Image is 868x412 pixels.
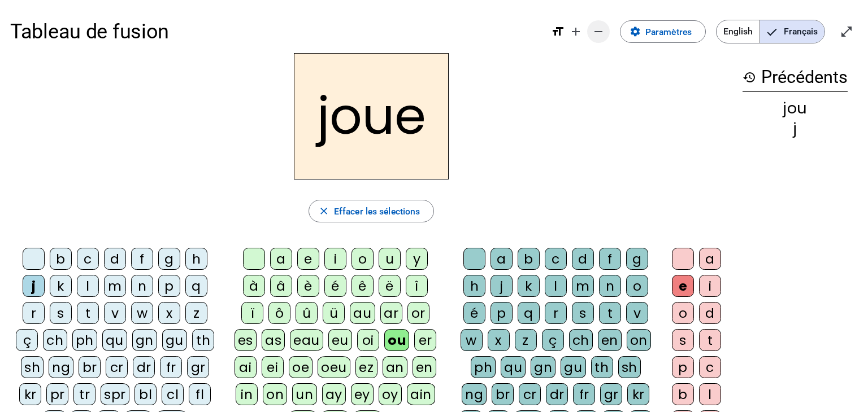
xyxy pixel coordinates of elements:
[104,275,126,297] div: m
[243,275,265,297] div: à
[406,275,428,297] div: î
[379,275,401,297] div: ë
[699,302,721,324] div: d
[743,121,848,136] div: j
[50,302,72,324] div: s
[268,302,290,324] div: ô
[357,329,379,351] div: oi
[50,248,72,270] div: b
[77,302,99,324] div: t
[519,383,541,405] div: cr
[101,383,129,405] div: spr
[328,329,352,351] div: eu
[471,356,496,378] div: ph
[185,275,207,297] div: q
[835,20,858,43] button: Entrer en plein écran
[297,248,319,270] div: e
[542,329,564,351] div: ç
[463,275,485,297] div: h
[672,383,694,405] div: b
[551,25,565,38] mat-icon: format_size
[461,329,483,351] div: w
[413,356,436,378] div: en
[133,356,155,378] div: dr
[318,356,350,378] div: oeu
[743,100,848,116] div: jou
[192,329,214,351] div: th
[645,24,692,40] span: Paramètres
[158,275,180,297] div: p
[72,329,97,351] div: ph
[324,248,346,270] div: i
[131,275,153,297] div: n
[407,302,429,324] div: or
[565,20,587,43] button: Augmenter la taille de la police
[488,329,510,351] div: x
[599,302,621,324] div: t
[545,275,567,297] div: l
[21,356,44,378] div: sh
[262,329,285,351] div: as
[297,275,319,297] div: è
[322,383,346,405] div: ay
[270,248,292,270] div: a
[324,275,346,297] div: é
[158,248,180,270] div: g
[414,329,436,351] div: er
[292,383,316,405] div: un
[270,275,292,297] div: â
[699,356,721,378] div: c
[699,329,721,351] div: t
[545,248,567,270] div: c
[49,356,73,378] div: ng
[106,356,128,378] div: cr
[131,248,153,270] div: f
[618,356,641,378] div: sh
[23,302,45,324] div: r
[19,383,41,405] div: kr
[323,302,345,324] div: ü
[626,275,648,297] div: o
[289,356,313,378] div: oe
[626,302,648,324] div: v
[77,275,99,297] div: l
[102,329,127,351] div: qu
[162,329,187,351] div: gu
[77,248,99,270] div: c
[491,248,513,270] div: a
[630,26,641,37] mat-icon: settings
[573,383,595,405] div: fr
[491,275,513,297] div: j
[717,20,759,43] span: English
[16,329,38,351] div: ç
[10,11,541,52] h1: Tableau de fusion
[592,25,605,38] mat-icon: remove
[620,20,706,43] button: Paramètres
[309,200,435,222] button: Effacer les sélections
[626,248,648,270] div: g
[350,302,375,324] div: au
[379,248,401,270] div: u
[569,25,583,38] mat-icon: add
[407,383,435,405] div: ain
[627,383,649,405] div: kr
[716,20,825,43] mat-button-toggle-group: Language selection
[672,275,694,297] div: e
[840,25,853,38] mat-icon: open_in_full
[492,383,514,405] div: br
[50,275,72,297] div: k
[104,302,126,324] div: v
[351,383,374,405] div: ey
[290,329,323,351] div: eau
[463,302,485,324] div: é
[185,302,207,324] div: z
[262,356,284,378] div: ei
[627,329,651,351] div: on
[318,205,329,217] mat-icon: close
[545,302,567,324] div: r
[134,383,157,405] div: bl
[599,248,621,270] div: f
[501,356,526,378] div: qu
[569,329,593,351] div: ch
[699,383,721,405] div: l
